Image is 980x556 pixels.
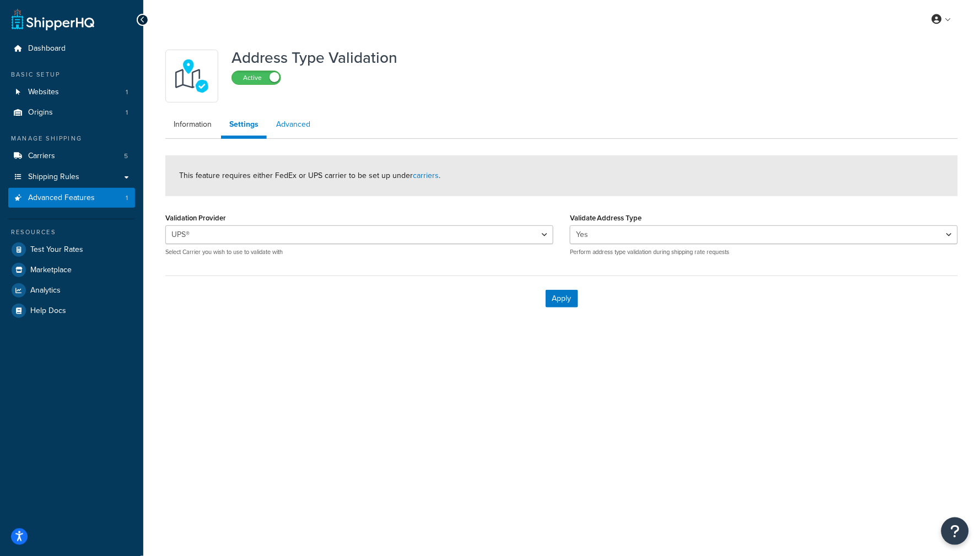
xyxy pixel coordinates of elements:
span: Websites [28,88,59,97]
label: Validation Provider [165,214,226,222]
p: Select Carrier you wish to use to validate with [165,248,553,256]
a: Carriers5 [8,146,135,166]
span: 1 [126,108,128,117]
span: Origins [28,108,53,117]
span: Analytics [30,286,61,295]
li: Carriers [8,146,135,166]
a: Shipping Rules [8,167,135,187]
h1: Address Type Validation [231,50,397,66]
span: Shipping Rules [28,172,79,182]
a: Information [165,114,220,136]
li: Origins [8,102,135,123]
label: Active [232,71,281,84]
a: carriers [413,170,439,181]
span: This feature requires either FedEx or UPS carrier to be set up under . [179,170,440,181]
a: Websites1 [8,82,135,102]
li: Websites [8,82,135,102]
a: Analytics [8,280,135,300]
a: Marketplace [8,260,135,280]
p: Perform address type validation during shipping rate requests [570,248,958,256]
span: Marketplace [30,266,72,275]
span: 1 [126,88,128,97]
span: Test Your Rates [30,245,83,255]
a: Help Docs [8,301,135,321]
span: 5 [124,152,128,161]
div: Resources [8,228,135,237]
a: Test Your Rates [8,240,135,260]
a: Settings [221,114,267,139]
label: Validate Address Type [570,214,642,222]
button: Apply [546,290,578,307]
a: Advanced [268,114,319,136]
div: Manage Shipping [8,134,135,143]
img: kIG8fy0lQAAAABJRU5ErkJggg== [173,57,211,95]
span: Carriers [28,152,55,161]
a: Origins1 [8,102,135,123]
a: Dashboard [8,39,135,59]
li: Advanced Features [8,188,135,208]
div: Basic Setup [8,70,135,79]
a: Advanced Features1 [8,188,135,208]
button: Open Resource Center [941,517,969,545]
span: Advanced Features [28,193,95,203]
span: Dashboard [28,44,66,53]
span: Help Docs [30,306,66,316]
span: 1 [126,193,128,203]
